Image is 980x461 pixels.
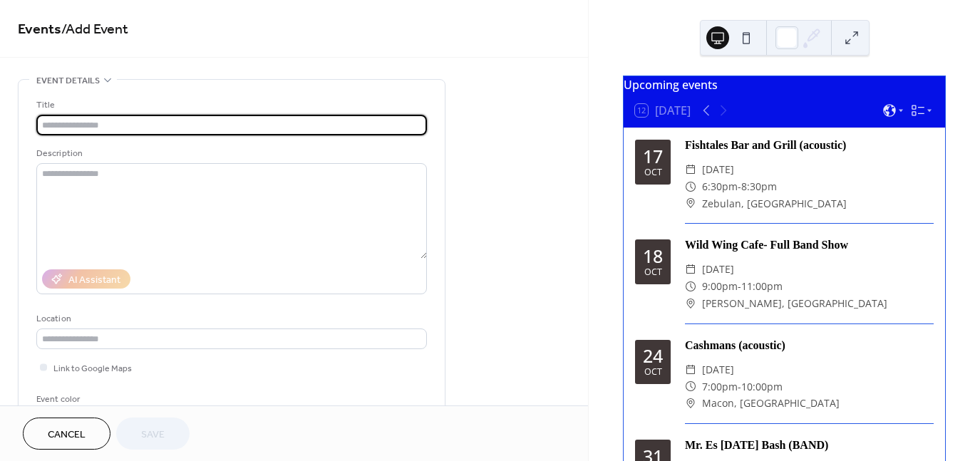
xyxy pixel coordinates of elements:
span: 6:30pm [702,178,738,195]
div: 24 [643,347,663,365]
span: 9:00pm [702,278,738,295]
div: ​ [685,395,696,412]
div: Oct [644,368,662,377]
button: Cancel [23,418,110,450]
div: Fishtales Bar and Grill (acoustic) [685,137,934,154]
span: 8:30pm [741,178,777,195]
div: 17 [643,147,663,165]
div: ​ [685,261,696,278]
div: Oct [644,268,662,277]
div: Oct [644,168,662,177]
div: ​ [685,278,696,295]
span: - [738,378,741,395]
span: [PERSON_NAME], [GEOGRAPHIC_DATA] [702,295,887,312]
span: Event details [36,73,100,88]
span: [DATE] [702,261,734,278]
span: 11:00pm [741,278,783,295]
div: ​ [685,295,696,312]
div: ​ [685,361,696,378]
span: Cancel [48,428,86,442]
span: [DATE] [702,161,734,178]
span: Link to Google Maps [53,361,132,376]
div: 18 [643,247,663,265]
div: Location [36,311,424,326]
div: ​ [685,161,696,178]
span: Zebulan, [GEOGRAPHIC_DATA] [702,195,847,212]
span: - [738,278,741,295]
span: - [738,178,741,195]
div: Description [36,146,424,161]
div: Wild Wing Cafe- Full Band Show [685,237,934,254]
div: Mr. Es [DATE] Bash (BAND) [685,437,934,454]
div: ​ [685,195,696,212]
div: Event color [36,392,143,407]
div: Title [36,98,424,113]
span: / Add Event [61,16,128,43]
div: Cashmans (acoustic) [685,337,934,354]
div: Upcoming events [624,76,945,93]
span: 10:00pm [741,378,783,395]
span: Macon, [GEOGRAPHIC_DATA] [702,395,840,412]
a: Events [18,16,61,43]
div: ​ [685,178,696,195]
div: ​ [685,378,696,395]
span: 7:00pm [702,378,738,395]
span: [DATE] [702,361,734,378]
